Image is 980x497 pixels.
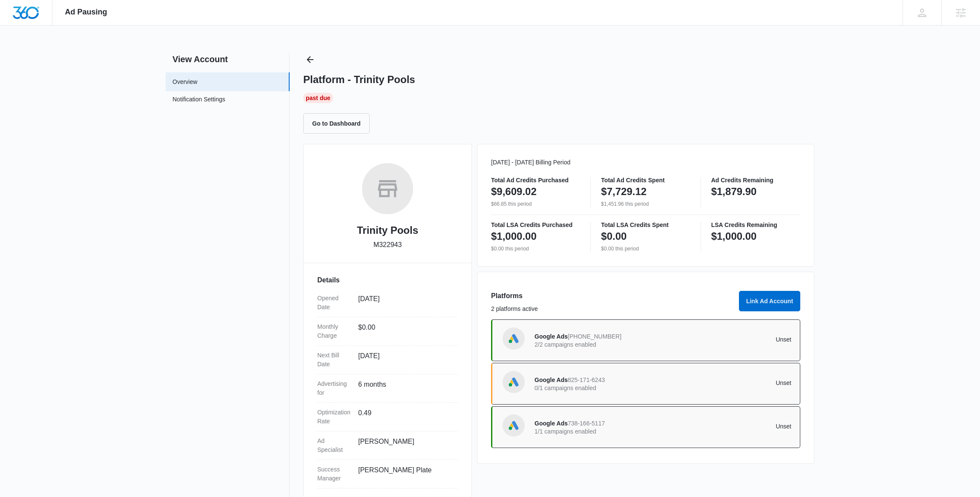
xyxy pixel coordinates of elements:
[491,185,537,198] p: $9,609.02
[358,437,451,454] dd: [PERSON_NAME]
[491,305,734,313] p: 2 platforms active
[317,351,351,369] dt: Next Bill Date
[535,428,663,434] p: 1/1 campaigns enabled
[711,177,800,183] p: Ad Credits Remaining
[317,346,458,374] div: Next Bill Date[DATE]
[172,95,225,106] a: Notification Settings
[491,200,580,208] p: $66.85 this period
[663,336,792,342] p: Unset
[507,376,520,388] img: Google Ads
[317,275,458,285] h3: Details
[601,185,647,198] p: $7,729.12
[374,240,402,250] p: M322943
[601,222,690,228] p: Total LSA Credits Spent
[303,113,370,134] button: Go to Dashboard
[358,351,451,369] dd: [DATE]
[358,294,451,312] dd: [DATE]
[491,230,537,243] p: $1,000.00
[711,230,757,243] p: $1,000.00
[568,420,605,427] span: 738-166-5117
[303,53,317,66] button: Back
[535,376,568,383] span: Google Ads
[166,53,290,66] h2: View Account
[317,294,351,312] dt: Opened Date
[491,319,800,361] a: Google AdsGoogle Ads[PHONE_NUMBER]2/2 campaigns enabledUnset
[317,403,458,431] div: Optimization Rate0.49
[491,222,580,228] p: Total LSA Credits Purchased
[739,291,800,311] button: Link Ad Account
[491,406,800,448] a: Google AdsGoogle Ads738-166-51171/1 campaigns enabledUnset
[491,291,734,301] h3: Platforms
[491,245,580,253] p: $0.00 this period
[358,322,451,340] dd: $0.00
[535,342,663,348] p: 2/2 campaigns enabled
[358,408,451,426] dd: 0.49
[65,8,107,17] span: Ad Pausing
[303,73,415,86] h1: Platform - Trinity Pools
[358,465,451,483] dd: [PERSON_NAME] Plate
[507,332,520,345] img: Google Ads
[491,158,800,167] p: [DATE] - [DATE] Billing Period
[711,185,757,198] p: $1,879.90
[601,245,690,253] p: $0.00 this period
[601,200,690,208] p: $1,451.96 this period
[317,460,458,488] div: Success Manager[PERSON_NAME] Plate
[535,385,663,391] p: 0/1 campaigns enabled
[491,177,580,183] p: Total Ad Credits Purchased
[317,408,351,426] dt: Optimization Rate
[663,380,792,386] p: Unset
[663,423,792,429] p: Unset
[317,322,351,340] dt: Monthly Charge
[303,120,375,127] a: Go to Dashboard
[172,78,197,86] a: Overview
[317,431,458,460] div: Ad Specialist[PERSON_NAME]
[317,317,458,346] div: Monthly Charge$0.00
[568,376,605,383] span: 825-171-6243
[535,420,568,427] span: Google Ads
[317,289,458,317] div: Opened Date[DATE]
[317,437,351,454] dt: Ad Specialist
[568,333,621,340] span: [PHONE_NUMBER]
[711,222,800,228] p: LSA Credits Remaining
[357,223,418,238] h2: Trinity Pools
[535,333,568,340] span: Google Ads
[491,363,800,405] a: Google AdsGoogle Ads825-171-62430/1 campaigns enabledUnset
[317,465,351,483] dt: Success Manager
[358,379,451,397] dd: 6 months
[317,379,351,397] dt: Advertising for
[601,230,627,243] p: $0.00
[303,93,333,103] div: Past Due
[317,374,458,403] div: Advertising for6 months
[507,419,520,432] img: Google Ads
[601,177,690,183] p: Total Ad Credits Spent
